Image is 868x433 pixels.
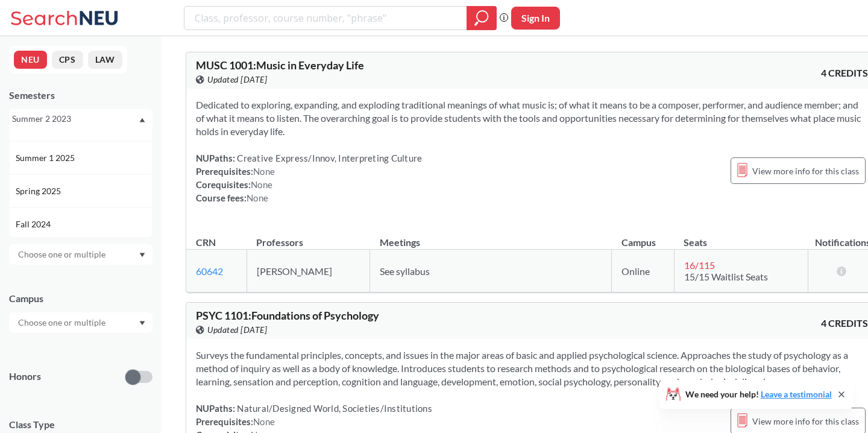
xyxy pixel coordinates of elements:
[12,112,138,125] div: Summer 2 2023
[235,153,422,163] span: Creative Express/Innov, Interpreting Culture
[196,349,848,387] span: Surveys the fundamental principles, concepts, and issues in the major areas of basic and applied ...
[821,317,868,330] span: 4 CREDITS
[370,224,612,250] th: Meetings
[193,8,458,28] input: Class, professor, course number, "phrase"
[9,89,153,102] div: Semesters
[9,244,153,265] div: Dropdown arrow
[88,51,122,69] button: LAW
[247,224,370,250] th: Professors
[16,218,53,231] span: Fall 2024
[821,66,868,80] span: 4 CREDITS
[9,418,153,431] span: Class Type
[14,51,47,69] button: NEU
[253,166,275,177] span: None
[761,389,832,399] a: Leave a testimonial
[139,321,145,326] svg: Dropdown arrow
[207,323,267,337] span: Updated [DATE]
[196,58,364,72] span: MUSC 1001 : Music in Everyday Life
[253,416,275,427] span: None
[612,224,674,250] th: Campus
[207,73,267,86] span: Updated [DATE]
[196,99,861,137] span: Dedicated to exploring, expanding, and exploding traditional meanings of what music is; of what i...
[16,151,77,165] span: Summer 1 2025
[685,390,832,399] span: We need your help!
[9,109,153,128] div: Summer 2 2023Dropdown arrowFall 2025Summer 2 2025Summer Full 2025Summer 1 2025Spring 2025Fall 202...
[12,315,113,330] input: Choose one or multiple
[9,312,153,333] div: Dropdown arrow
[467,6,497,30] div: magnifying glass
[247,250,370,292] td: [PERSON_NAME]
[196,309,379,322] span: PSYC 1101 : Foundations of Psychology
[674,224,808,250] th: Seats
[380,265,430,277] span: See syllabus
[474,10,489,27] svg: magnifying glass
[9,292,153,305] div: Campus
[235,403,432,414] span: Natural/Designed World, Societies/Institutions
[752,414,859,429] span: View more info for this class
[684,271,768,282] span: 15/15 Waitlist Seats
[247,192,268,203] span: None
[9,370,41,384] p: Honors
[139,253,145,258] svg: Dropdown arrow
[612,250,674,292] td: Online
[139,118,145,122] svg: Dropdown arrow
[196,265,223,277] a: 60642
[196,236,216,249] div: CRN
[684,259,715,271] span: 16 / 115
[52,51,83,69] button: CPS
[12,247,113,262] input: Choose one or multiple
[251,179,272,190] span: None
[16,185,63,198] span: Spring 2025
[196,151,422,204] div: NUPaths: Prerequisites: Corequisites: Course fees:
[752,163,859,179] span: View more info for this class
[511,7,560,30] button: Sign In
